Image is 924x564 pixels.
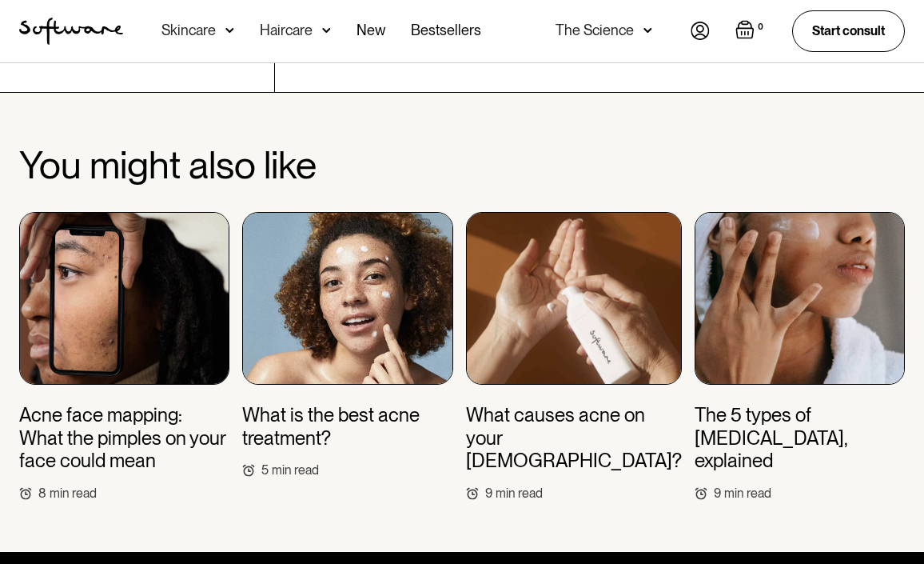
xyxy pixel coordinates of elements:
h3: What is the best acne treatment? [242,404,452,450]
img: Software Logo [19,18,123,45]
a: Start consult [792,10,905,51]
div: 5 [261,462,269,478]
img: arrow down [322,22,331,38]
a: What causes acne on your [DEMOGRAPHIC_DATA]?9min read [466,212,682,502]
a: Acne face mapping: What the pimples on your face could mean8min read [19,212,229,502]
div: Haircare [260,22,313,38]
h3: What causes acne on your [DEMOGRAPHIC_DATA]? [466,404,682,473]
div: The Science [556,22,634,38]
div: min read [724,486,771,501]
div: 0 [755,20,767,34]
a: What is the best acne treatment?5min read [242,212,452,478]
img: arrow down [643,22,652,38]
div: min read [496,486,543,501]
h3: Acne face mapping: What the pimples on your face could mean [19,404,229,473]
a: The 5 types of [MEDICAL_DATA], explained9min read [695,212,905,502]
h2: You might also like [19,144,905,186]
div: 9 [485,486,492,501]
img: arrow down [225,22,234,38]
a: home [19,18,123,45]
div: min read [272,462,319,478]
h3: The 5 types of [MEDICAL_DATA], explained [695,404,905,473]
div: Skincare [161,22,216,38]
div: min read [50,486,97,501]
div: 8 [38,486,46,501]
div: 9 [714,486,721,501]
a: Open empty cart [735,20,767,42]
